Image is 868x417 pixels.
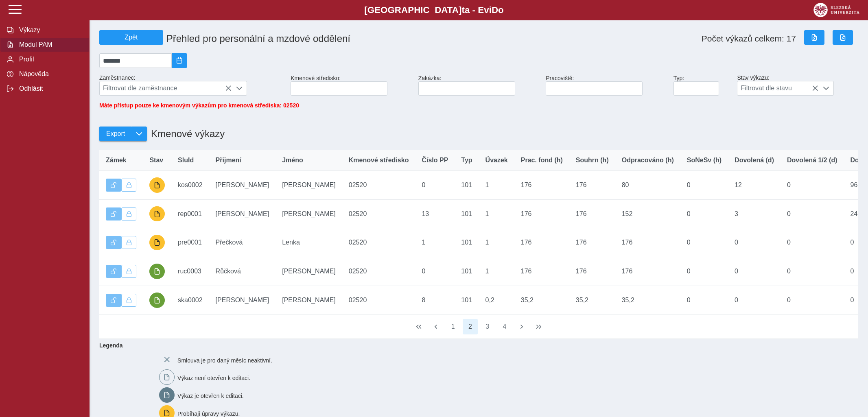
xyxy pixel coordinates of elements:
button: Výkaz je odemčen. [106,236,121,249]
td: 176 [569,228,615,257]
td: 80 [615,171,680,200]
td: [PERSON_NAME] [275,257,342,286]
td: 0 [680,286,728,314]
span: Nápověda [17,70,83,78]
button: podepsáno [149,293,165,308]
span: Zpět [103,34,160,41]
button: Uzamknout lze pouze výkaz, který je podepsán a schválen. [121,236,137,249]
span: Stav [149,157,163,164]
td: 0 [728,228,781,257]
span: Číslo PP [422,157,448,164]
td: 0 [781,171,844,200]
span: D [492,5,498,15]
button: Uzamknout lze pouze výkaz, který je podepsán a schválen. [121,265,137,278]
button: Výkaz je odemčen. [106,207,121,221]
span: Typ [461,157,472,164]
td: 35,2 [514,286,569,314]
td: 3 [728,199,781,228]
b: Legenda [96,339,855,352]
span: Odpracováno (h) [622,157,674,164]
td: 02520 [342,171,415,200]
td: [PERSON_NAME] [209,286,276,314]
span: Smlouva je pro daný měsíc neaktivní. [177,357,272,363]
div: Zakázka: [415,72,543,99]
span: Jméno [282,157,303,164]
span: Zámek [106,157,127,164]
td: rep0001 [171,199,209,228]
span: Počet výkazů celkem: 17 [702,34,796,44]
td: Růčková [209,257,276,286]
button: Výkaz je odemčen. [106,265,121,278]
td: Přečková [209,228,276,257]
td: Lenka [275,228,342,257]
span: Prac. fond (h) [521,157,563,164]
td: 0 [781,228,844,257]
h1: Kmenové výkazy [147,124,225,144]
td: 1 [479,199,514,228]
button: 2 [463,319,478,334]
td: 0 [680,171,728,200]
td: 101 [455,171,479,200]
button: Uzamknout lze pouze výkaz, který je podepsán a schválen. [121,179,137,192]
span: Probíhají úpravy výkazu. [177,410,240,417]
td: kos0002 [171,171,209,200]
div: Zaměstnanec: [96,71,287,99]
td: 176 [569,257,615,286]
td: pre0001 [171,228,209,257]
div: Kmenové středisko: [287,72,415,99]
td: 02520 [342,228,415,257]
td: 0 [415,257,455,286]
td: 176 [514,228,569,257]
td: [PERSON_NAME] [275,171,342,200]
td: [PERSON_NAME] [209,199,276,228]
button: Výkaz je odemčen. [106,294,121,307]
span: o [498,5,504,15]
td: 101 [455,199,479,228]
td: 12 [728,171,781,200]
td: 1 [479,228,514,257]
span: Odhlásit [17,85,83,92]
button: 2025/09 [172,53,187,68]
div: Pracoviště: [542,72,670,99]
span: Výkaz je otevřen k editaci. [177,393,244,399]
td: 101 [455,286,479,314]
td: 0 [728,257,781,286]
button: Výkaz je odemčen. [106,179,121,192]
td: 1 [479,171,514,200]
span: Úvazek [485,157,508,164]
td: 176 [514,199,569,228]
div: Typ: [670,72,734,99]
td: [PERSON_NAME] [275,286,342,314]
td: 02520 [342,257,415,286]
span: Filtrovat dle zaměstnance [100,81,232,95]
td: 02520 [342,286,415,314]
td: 8 [415,286,455,314]
span: Dovolená (d) [735,157,774,164]
td: 0 [728,286,781,314]
td: 0 [680,257,728,286]
td: 0 [781,199,844,228]
h1: Přehled pro personální a mzdové oddělení [163,30,546,48]
td: 101 [455,257,479,286]
button: Export [99,127,131,141]
b: [GEOGRAPHIC_DATA] a - Evi [24,5,844,15]
button: probíhají úpravy [149,206,165,222]
td: 35,2 [569,286,615,314]
button: probíhají úpravy [149,177,165,193]
td: 152 [615,199,680,228]
td: 13 [415,199,455,228]
button: 3 [480,319,495,334]
td: 1 [479,257,514,286]
td: 0 [415,171,455,200]
button: 1 [445,319,461,334]
td: 0 [781,257,844,286]
td: 1 [415,228,455,257]
img: logo_web_su.png [813,3,859,17]
span: t [461,5,464,15]
td: 0 [680,228,728,257]
button: Uzamknout lze pouze výkaz, který je podepsán a schválen. [121,294,137,307]
span: Výkazy [17,26,83,34]
span: Export [106,130,125,138]
td: ruc0003 [171,257,209,286]
td: 176 [615,257,680,286]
